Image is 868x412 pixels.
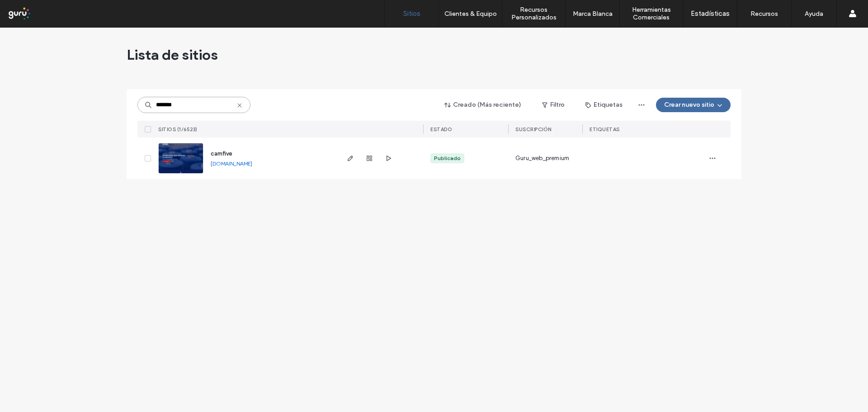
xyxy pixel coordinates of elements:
[444,10,497,18] label: Clientes & Equipo
[127,46,218,64] span: Lista de sitios
[577,98,631,112] button: Etiquetas
[515,154,569,163] span: Guru_web_premium
[434,154,461,162] div: Publicado
[656,98,731,112] button: Crear nuevo sitio
[533,98,574,112] button: Filtro
[691,9,730,18] label: Estadísticas
[805,10,823,18] label: Ayuda
[620,6,683,21] label: Herramientas Comerciales
[573,10,613,18] label: Marca Blanca
[211,150,232,157] a: camfive
[750,10,778,18] label: Recursos
[430,126,452,133] span: ESTADO
[515,126,552,133] span: Suscripción
[437,98,529,112] button: Creado (Más reciente)
[502,6,565,21] label: Recursos Personalizados
[158,126,198,133] span: SITIOS (1/6523)
[403,9,420,18] label: Sitios
[590,126,620,133] span: ETIQUETAS
[19,6,44,14] span: Ayuda
[211,160,252,167] a: [DOMAIN_NAME]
